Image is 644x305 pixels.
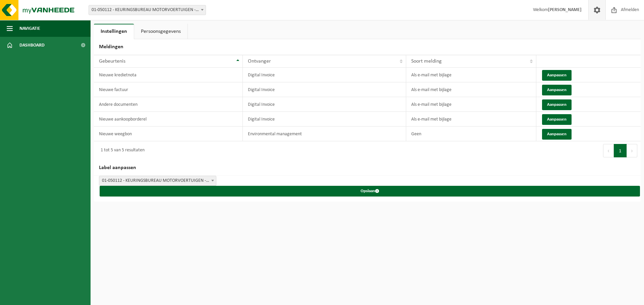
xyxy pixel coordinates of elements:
h2: Label aanpassen [94,160,641,176]
td: Digital Invoice [243,82,407,97]
td: Als e-mail met bijlage [406,112,536,127]
a: Instellingen [94,24,134,39]
td: Digital Invoice [243,97,407,112]
button: Aanpassen [542,99,572,110]
span: 01-050112 - KEURINGSBUREAU MOTORVOERTUIGEN - OOSTENDE [89,5,206,15]
td: Nieuwe kredietnota [94,68,243,82]
td: Andere documenten [94,97,243,112]
td: Digital Invoice [243,68,407,82]
button: Aanpassen [542,129,572,140]
h2: Meldingen [94,39,641,55]
button: Next [627,144,637,157]
td: Als e-mail met bijlage [406,68,536,82]
td: Geen [406,127,536,141]
td: Nieuwe weegbon [94,127,243,141]
button: Previous [603,144,614,157]
button: Aanpassen [542,70,572,81]
td: Als e-mail met bijlage [406,97,536,112]
div: 1 tot 5 van 5 resultaten [97,145,145,157]
span: 01-050112 - KEURINGSBUREAU MOTORVOERTUIGEN - OOSTENDE [89,5,206,15]
span: 01-050112 - KEURINGSBUREAU MOTORVOERTUIGEN - OOSTENDE [99,176,216,186]
button: Opslaan [100,186,640,197]
span: Soort melding [411,59,442,64]
span: Navigatie [19,20,40,37]
button: Aanpassen [542,85,572,95]
td: Nieuwe aankoopborderel [94,112,243,127]
td: Digital Invoice [243,112,407,127]
button: 1 [614,144,627,157]
a: Persoonsgegevens [134,24,187,39]
span: Ontvanger [248,59,271,64]
span: Gebeurtenis [99,59,125,64]
td: Nieuwe factuur [94,82,243,97]
td: Als e-mail met bijlage [406,82,536,97]
span: 01-050112 - KEURINGSBUREAU MOTORVOERTUIGEN - OOSTENDE [99,176,216,185]
button: Aanpassen [542,114,572,125]
span: Dashboard [19,37,45,54]
strong: [PERSON_NAME] [548,7,582,12]
td: Environmental management [243,127,407,141]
